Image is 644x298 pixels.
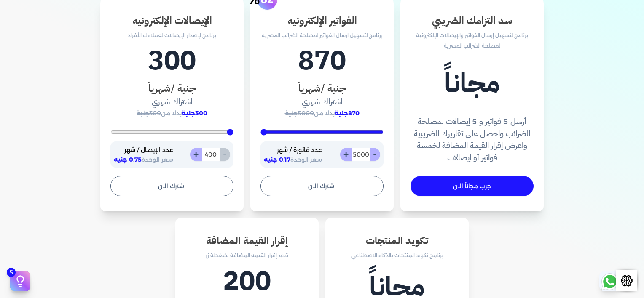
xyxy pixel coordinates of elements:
p: عدد فاتورة / شهر [264,145,322,156]
button: اشترك الآن [260,176,384,196]
h4: اشتراك شهري [260,96,384,108]
button: - [370,148,380,161]
h1: 870 [260,40,384,81]
p: برنامج لتسهيل ارسال الفواتير لمصلحة الضرائب المصريه [260,30,384,41]
h3: الفواتير الإلكترونيه [260,13,384,28]
h3: سد التزامك الضريبي [411,13,534,28]
button: 5 [10,271,30,291]
h3: جنية /شهرياَ [110,81,233,96]
p: برنامج تكويد المنتجات بالذكاء الاصطناعي [335,250,459,261]
p: عدد الإيصال / شهر [114,145,173,156]
span: 870جنية [335,109,360,117]
span: 5000جنية [285,109,314,117]
span: 0.17 جنيه [264,156,290,163]
p: قدم إقرار القيمه المضافة بضغطة زر [185,250,309,261]
p: برنامج لإصدار الإيصالات لعملاءك الأفراد [110,30,233,41]
h4: أرسل 5 فواتير و 5 إيصالات لمصلحة الضرائب واحصل على تقاريرك الضريبية واعرض إقرار القيمة المضافة لخ... [411,116,534,164]
button: + [190,148,202,161]
input: 0 [201,148,220,161]
h3: تكويد المنتجات [335,233,459,248]
span: 300جنية [182,109,207,117]
p: برنامج لتسهيل إرسال الفواتير والإيصالات الإلكترونية لمصلحة الضرائب المصرية [411,30,534,51]
h4: اشتراك شهري [110,96,233,108]
p: بدلا من [110,108,233,119]
h3: إقرار القيمة المضافة [185,233,309,248]
span: 5 [7,268,16,277]
span: سعر الوحدة [114,156,173,163]
h3: جنية /شهرياَ [260,81,384,96]
span: سعر الوحدة [264,156,322,163]
button: اشترك الآن [110,176,233,196]
span: 0.75 جنيه [114,156,142,163]
p: بدلا من [260,108,384,119]
h3: الإيصالات الإلكترونيه [110,13,233,28]
button: + [340,148,352,161]
h1: 300 [110,40,233,81]
input: 0 [352,148,370,161]
span: 300جنية [137,109,161,117]
h1: مجاناً [411,63,534,104]
a: جرب مجاناً الآن [411,176,534,196]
